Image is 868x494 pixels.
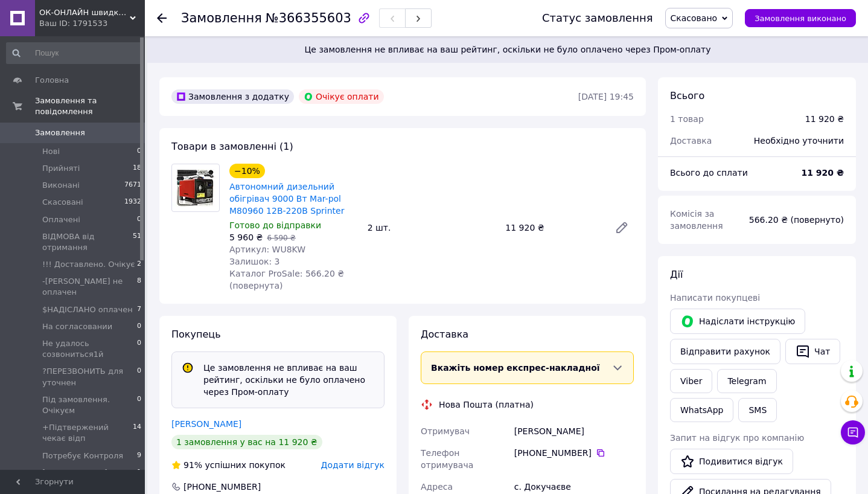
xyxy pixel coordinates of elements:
span: 91% [183,460,202,470]
span: 2 [137,259,141,270]
div: Замовлення з додатку [171,89,294,104]
span: ОК-ОНЛАЙН швидко та якісно [39,7,130,18]
span: 14 [133,422,141,444]
span: [PERSON_NAME] [42,467,107,478]
div: Необхідно уточнити [747,127,851,154]
span: Замовлення [35,127,85,138]
span: Залишок: 3 [229,257,280,266]
b: 11 920 ₴ [802,168,844,178]
span: -[PERSON_NAME] не оплачен [42,276,137,298]
span: Під замовлення. Очікуєм [42,394,137,416]
span: Отримувач [421,426,470,436]
span: Доставка [670,136,712,146]
a: Viber [670,369,712,393]
span: !!! Доставлено. Очікує [42,259,135,270]
span: 18 [133,163,141,174]
a: [PERSON_NAME] [171,419,241,429]
span: 1932 [124,197,141,208]
span: Це замовлення не впливає на ваш рейтинг, оскільки не було оплачено через Пром-оплату [162,43,854,56]
span: 0 [137,366,141,388]
div: Нова Пошта (платна) [436,399,537,411]
span: 0 [137,321,141,332]
a: Редагувати [610,216,634,240]
span: Запит на відгук про компанію [670,433,804,443]
span: 566.20 ₴ (повернуто) [749,215,844,225]
div: 11 920 ₴ [500,219,605,236]
span: 51 [133,231,141,253]
span: Готово до відправки [229,220,321,230]
div: Повернутися назад [157,12,167,24]
span: Скасовані [42,197,83,208]
span: Нові [42,146,60,157]
span: Дії [670,269,683,280]
span: 7671 [124,180,141,191]
span: ВІДМОВА від отримання [42,231,133,253]
span: Всього [670,90,704,101]
span: 6 590 ₴ [267,234,295,242]
span: Доставка [421,329,468,340]
a: Telegram [717,369,776,393]
span: 0 [137,394,141,416]
span: Замовлення та повідомлення [35,95,145,117]
span: $НАДІСЛАНО оплачен [42,304,133,315]
span: Всього до сплати [670,168,748,178]
span: Каталог ProSale: 566.20 ₴ (повернута) [229,269,344,290]
span: Товари в замовленні (1) [171,141,293,152]
span: На согласовании [42,321,112,332]
span: 0 [137,214,141,225]
span: Замовлення [181,11,262,25]
a: WhatsApp [670,398,733,422]
div: [PHONE_NUMBER] [514,447,634,459]
span: Написати покупцеві [670,293,760,303]
span: 1 [137,467,141,478]
span: Додати відгук [321,460,385,470]
button: Надіслати інструкцію [670,309,805,334]
button: Відправити рахунок [670,339,780,364]
span: Замовлення виконано [755,14,846,23]
div: −10% [229,164,265,178]
span: Оплачені [42,214,80,225]
div: 11 920 ₴ [805,113,844,125]
span: 0 [137,338,141,360]
button: SMS [738,398,777,422]
input: Пошук [6,42,142,64]
div: Статус замовлення [542,12,653,24]
div: [PHONE_NUMBER] [182,481,262,493]
span: Потребує Контроля [42,451,123,461]
span: Скасовано [671,13,718,23]
div: Очікує оплати [299,89,384,104]
span: Головна [35,75,69,86]
span: 5 960 ₴ [229,233,263,242]
span: Артикул: WU8KW [229,245,305,254]
span: 8 [137,276,141,298]
div: успішних покупок [171,459,286,471]
a: Автономний дизельний обігрівач 9000 Вт Mar-pol M80960 12В-220В Sprinter [229,182,344,216]
img: Автономний дизельний обігрівач 9000 Вт Mar-pol M80960 12В-220В Sprinter [172,169,219,207]
div: [PERSON_NAME] [512,420,636,442]
div: Ваш ID: 1791533 [39,18,145,29]
span: 9 [137,451,141,461]
span: Прийняті [42,163,80,174]
span: +Підтвержений чекає відп [42,422,133,444]
time: [DATE] 19:45 [578,92,634,101]
span: Вкажіть номер експрес-накладної [431,363,600,373]
span: ?ПЕРЕЗВОНИТЬ для уточнен [42,366,137,388]
span: Не удалось созвониться1й [42,338,137,360]
span: Покупець [171,329,221,340]
button: Чат з покупцем [841,420,865,444]
span: 7 [137,304,141,315]
span: Телефон отримувача [421,448,473,470]
div: Це замовлення не впливає на ваш рейтинг, оскільки не було оплачено через Пром-оплату [199,362,379,398]
div: 1 замовлення у вас на 11 920 ₴ [171,435,322,449]
span: Виконані [42,180,80,191]
button: Чат [785,339,840,364]
span: 0 [137,146,141,157]
button: Замовлення виконано [745,9,856,27]
span: №366355603 [266,11,351,25]
div: 2 шт. [363,219,501,236]
span: Адреса [421,482,453,492]
a: Подивитися відгук [670,449,793,474]
span: Комісія за замовлення [670,209,723,231]
span: 1 товар [670,114,704,124]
